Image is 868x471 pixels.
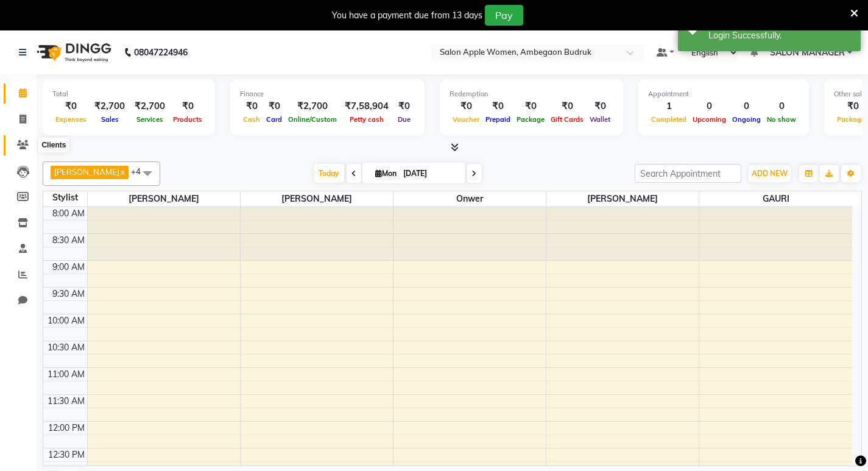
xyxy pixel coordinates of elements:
[393,191,546,207] span: Onwer
[45,395,87,408] div: 11:30 AM
[31,35,115,69] img: logo
[770,46,845,59] span: SALON MANAGER
[52,89,205,99] div: Total
[170,115,205,124] span: Products
[43,191,87,204] div: Stylist
[131,166,150,176] span: +4
[400,165,460,183] input: 2025-09-01
[45,314,87,327] div: 10:00 AM
[548,99,587,113] div: ₹0
[548,115,587,124] span: Gift Cards
[50,234,87,247] div: 8:30 AM
[98,115,122,124] span: Sales
[130,99,170,113] div: ₹2,700
[46,422,87,434] div: 12:00 PM
[119,167,125,177] a: x
[340,99,393,113] div: ₹7,58,904
[372,169,400,178] span: Mon
[648,115,690,124] span: Completed
[54,167,119,177] span: [PERSON_NAME]
[699,191,852,207] span: GAURI
[285,115,340,124] span: Online/Custom
[635,164,741,183] input: Search Appointment
[764,99,799,113] div: 0
[648,99,690,113] div: 1
[52,115,90,124] span: Expenses
[450,115,482,124] span: Voucher
[52,99,90,113] div: ₹0
[708,29,852,42] div: Login Successfully.
[587,99,613,113] div: ₹0
[50,207,87,220] div: 8:00 AM
[482,99,513,113] div: ₹0
[513,115,548,124] span: Package
[347,115,387,124] span: Petty cash
[764,115,799,124] span: No show
[752,169,788,178] span: ADD NEW
[690,115,729,124] span: Upcoming
[50,288,87,300] div: 9:30 AM
[749,165,791,182] button: ADD NEW
[133,115,166,124] span: Services
[46,448,87,461] div: 12:30 PM
[690,99,729,113] div: 0
[729,99,764,113] div: 0
[38,138,69,152] div: Clients
[587,115,613,124] span: Wallet
[45,368,87,381] div: 11:00 AM
[45,341,87,354] div: 10:30 AM
[314,164,344,183] span: Today
[482,115,513,124] span: Prepaid
[648,89,799,99] div: Appointment
[90,99,130,113] div: ₹2,700
[513,99,548,113] div: ₹0
[88,191,240,207] span: [PERSON_NAME]
[332,9,482,22] div: You have a payment due from 13 days
[450,99,482,113] div: ₹0
[485,5,523,26] button: Pay
[263,99,285,113] div: ₹0
[546,191,699,207] span: [PERSON_NAME]
[285,99,340,113] div: ₹2,700
[395,115,414,124] span: Due
[450,89,613,99] div: Redemption
[50,261,87,274] div: 9:00 AM
[729,115,764,124] span: Ongoing
[170,99,205,113] div: ₹0
[240,115,263,124] span: Cash
[263,115,285,124] span: Card
[241,191,393,207] span: [PERSON_NAME]
[240,99,263,113] div: ₹0
[240,89,415,99] div: Finance
[393,99,415,113] div: ₹0
[134,35,188,69] b: 08047224946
